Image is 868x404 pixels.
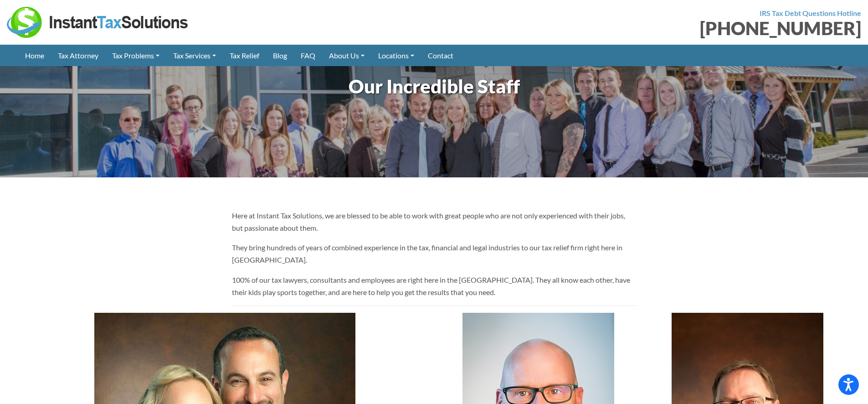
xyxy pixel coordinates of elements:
a: Blog [266,45,294,66]
a: Locations [371,45,421,66]
h1: Our Incredible Staff [23,73,845,100]
p: They bring hundreds of years of combined experience in the tax, financial and legal industries to... [232,241,637,266]
a: Tax Problems [105,45,166,66]
a: Home [18,45,51,66]
div: [PHONE_NUMBER] [441,19,862,37]
p: 100% of our tax lawyers, consultants and employees are right here in the [GEOGRAPHIC_DATA]. They ... [232,274,637,298]
a: Tax Relief [223,45,266,66]
strong: IRS Tax Debt Questions Hotline [760,9,861,17]
a: Instant Tax Solutions Logo [7,17,189,26]
p: Here at Instant Tax Solutions, we are blessed to be able to work with great people who are not on... [232,209,637,234]
a: FAQ [294,45,322,66]
img: Instant Tax Solutions Logo [7,7,189,38]
a: Tax Attorney [51,45,105,66]
a: Contact [421,45,460,66]
a: Tax Services [166,45,223,66]
a: About Us [322,45,371,66]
